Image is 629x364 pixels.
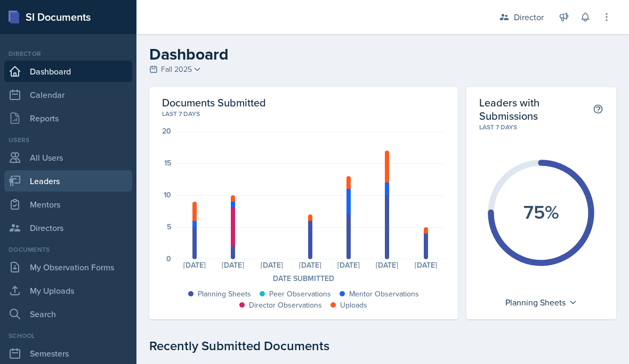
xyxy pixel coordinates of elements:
[4,170,132,192] a: Leaders
[162,273,445,284] div: Date Submitted
[4,280,132,301] a: My Uploads
[149,336,616,355] div: Recently Submitted Documents
[340,300,367,311] div: Uploads
[4,107,132,129] a: Reports
[479,96,593,122] h2: Leaders with Submissions
[4,331,132,341] div: School
[166,255,171,262] div: 0
[198,288,251,300] div: Planning Sheets
[4,217,132,238] a: Directors
[4,343,132,364] a: Semesters
[4,303,132,325] a: Search
[4,194,132,215] a: Mentors
[249,300,322,311] div: Director Observations
[329,261,368,269] div: [DATE]
[269,288,331,300] div: Peer Observations
[291,261,329,269] div: [DATE]
[167,223,171,230] div: 5
[406,261,445,269] div: [DATE]
[162,96,445,109] h2: Documents Submitted
[164,191,171,198] div: 10
[4,257,132,278] a: My Observation Forms
[514,11,544,23] div: Director
[162,109,445,119] div: Last 7 days
[4,147,132,168] a: All Users
[214,261,252,269] div: [DATE]
[252,261,291,269] div: [DATE]
[161,64,192,75] span: Fall 2025
[4,135,132,145] div: Users
[175,261,214,269] div: [DATE]
[4,84,132,105] a: Calendar
[164,159,171,167] div: 15
[479,122,603,132] div: Last 7 days
[349,288,419,300] div: Mentor Observations
[4,49,132,59] div: Director
[523,198,559,226] text: 75%
[4,61,132,82] a: Dashboard
[368,261,406,269] div: [DATE]
[500,294,583,311] div: Planning Sheets
[162,127,171,135] div: 20
[149,45,616,64] h2: Dashboard
[4,245,132,254] div: Documents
